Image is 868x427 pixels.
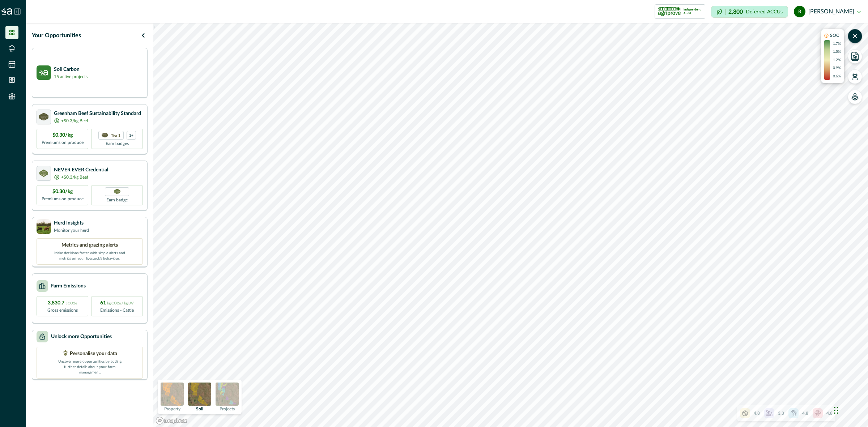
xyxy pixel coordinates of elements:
[106,196,128,203] p: Earn badge
[834,400,838,421] div: Drag
[196,407,203,411] p: Soil
[114,189,120,194] img: Greenham NEVER EVER certification badge
[70,350,117,358] p: Personalise your data
[52,132,73,139] p: $0.30/kg
[658,6,681,17] img: certification logo
[42,196,84,202] p: Premiums on produce
[54,66,88,73] p: Soil Carbon
[127,131,136,140] div: more credentials avaialble
[728,9,743,15] p: 2,800
[220,407,235,411] p: Projects
[61,118,88,124] p: +$0.3/kg Beef
[754,410,760,417] p: 4.8
[100,299,134,307] p: 61
[161,383,184,406] img: property preview
[216,383,239,406] img: projects preview
[826,410,833,417] p: 4.8
[42,139,84,146] p: Premiums on produce
[106,140,129,147] p: Earn badges
[802,410,808,417] p: 4.8
[51,282,86,290] p: Farm Emissions
[39,170,48,177] img: certification logo
[54,110,141,118] p: Greenham Beef Sustainability Standard
[54,249,126,261] p: Make decisions faster with simple alerts and metrics on your livestock’s behaviour.
[833,41,841,47] p: 1.7%
[61,174,88,180] p: +$0.3/kg Beef
[833,65,841,71] p: 0.9%
[129,133,133,137] p: 1+
[832,392,868,427] iframe: Chat Widget
[1,8,12,15] img: Logo
[830,32,839,39] p: SOC
[54,166,108,174] p: NEVER EVER Credential
[655,4,705,19] button: certification logoIndependent Audit
[188,383,211,406] img: soil preview
[833,74,841,79] p: 0.6%
[61,242,118,249] p: Metrics and grazing alerts
[746,9,783,14] p: Deferred ACCUs
[833,57,841,63] p: 1.2%
[778,410,784,417] p: 3.3
[47,307,78,313] p: Gross emissions
[100,307,134,313] p: Emissions - Cattle
[111,133,120,137] p: Tier 1
[54,227,89,234] p: Monitor your herd
[48,299,77,307] p: 3,830.7
[51,333,112,341] p: Unlock more Opportunities
[39,113,48,120] img: certification logo
[684,8,702,15] p: Independent Audit
[107,302,134,305] span: kg CO2e / kg LW
[794,3,861,20] button: bob marcus [PERSON_NAME]
[54,219,89,227] p: Herd Insights
[65,302,77,305] span: t CO2e
[54,73,88,80] p: 15 active projects
[52,188,73,196] p: $0.30/kg
[833,49,841,55] p: 1.5%
[102,133,108,138] img: certification logo
[32,31,81,40] p: Your Opportunities
[156,417,187,425] a: Mapbox logo
[54,358,126,375] p: Uncover more opportunities by adding further details about your farm management.
[164,407,180,411] p: Property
